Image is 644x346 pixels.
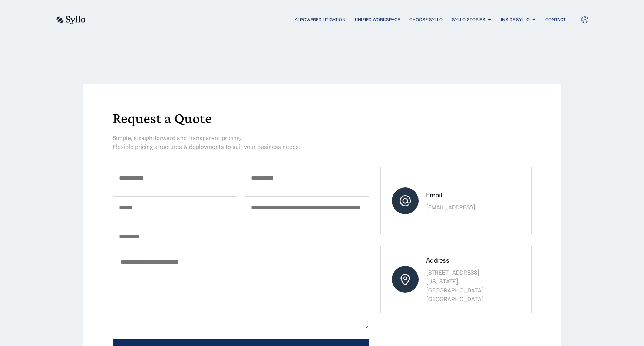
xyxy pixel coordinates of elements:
[409,16,443,23] a: Choose Syllo
[426,268,508,304] p: [STREET_ADDRESS] [US_STATE][GEOGRAPHIC_DATA] [GEOGRAPHIC_DATA]
[426,203,508,212] p: [EMAIL_ADDRESS]
[100,16,566,23] div: Menu Toggle
[426,191,442,199] span: Email
[55,16,86,24] img: syllo
[355,16,400,23] a: Unified Workspace
[113,133,532,151] p: Simple, straightforward and transparent pricing. Flexible pricing structures & deployments to sui...
[501,16,530,23] a: Inside Syllo
[545,16,566,23] a: Contact
[426,256,449,265] span: Address
[100,16,566,23] nav: Menu
[452,16,485,23] a: Syllo Stories
[113,111,532,126] h1: Request a Quote
[295,16,346,23] a: AI Powered Litigation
